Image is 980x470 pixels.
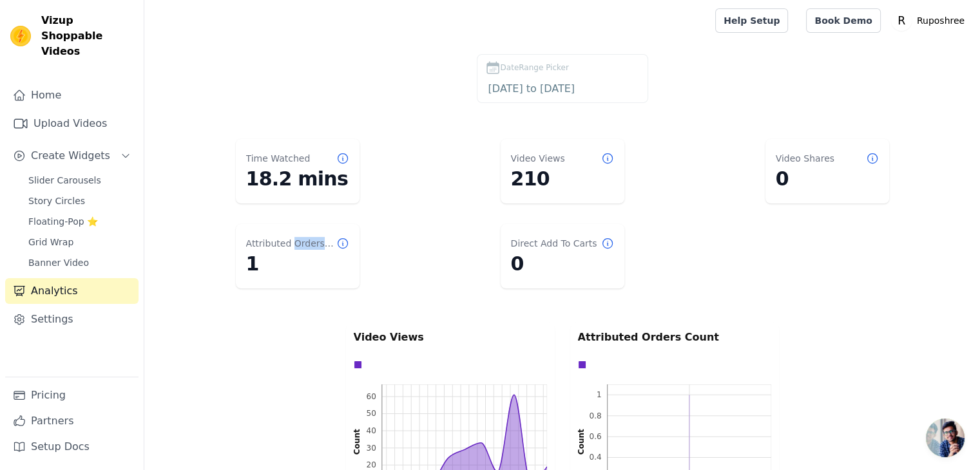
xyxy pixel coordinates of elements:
a: Upload Videos [5,111,139,136]
text: 0.4 [589,453,601,462]
button: Create Widgets [5,143,139,169]
p: Attributed Orders Count [578,330,771,345]
a: Book Demo [806,8,880,33]
text: Count [577,429,586,455]
a: Setup Docs [5,434,139,460]
span: Story Circles [28,194,85,207]
dd: 1 [246,252,349,276]
input: DateRange Picker [485,80,640,97]
text: 30 [366,443,376,452]
p: Video Views [354,330,547,345]
div: Data groups [575,357,768,372]
span: Floating-Pop ⭐ [28,215,98,228]
a: Help Setup [715,8,788,33]
dt: Direct Add To Carts [511,237,597,250]
a: Pricing [5,382,139,408]
text: 40 [366,426,376,435]
text: Count [352,429,361,455]
a: Home [5,82,139,108]
a: Story Circles [21,192,139,210]
text: 20 [366,460,376,469]
dd: 18.2 mins [246,167,349,191]
text: 60 [366,392,376,401]
dt: Video Shares [776,152,834,165]
dd: 210 [511,167,614,191]
span: Slider Carousels [28,174,101,187]
span: DateRange Picker [501,62,569,73]
a: Analytics [5,278,139,304]
a: Banner Video [21,254,139,272]
span: Banner Video [28,256,89,269]
dd: 0 [776,167,879,191]
p: Ruposhree [912,9,970,32]
a: Grid Wrap [21,233,139,251]
a: Slider Carousels [21,171,139,189]
text: R [898,14,905,27]
text: 0.8 [589,411,601,420]
dt: Time Watched [246,152,311,165]
dd: 0 [511,252,614,276]
text: 1 [596,390,601,399]
div: Open chat [926,418,965,457]
span: Grid Wrap [28,236,73,249]
dt: Video Views [511,152,565,165]
span: Create Widgets [31,148,110,164]
dt: Attributed Orders Count [246,237,336,250]
a: Partners [5,408,139,434]
button: R Ruposhree [891,9,970,32]
span: Vizup Shoppable Videos [41,13,133,59]
img: Vizup [10,26,31,46]
text: 50 [366,409,376,418]
a: Settings [5,306,139,332]
text: 0.6 [589,432,601,441]
div: Data groups [351,357,544,372]
a: Floating-Pop ⭐ [21,212,139,230]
